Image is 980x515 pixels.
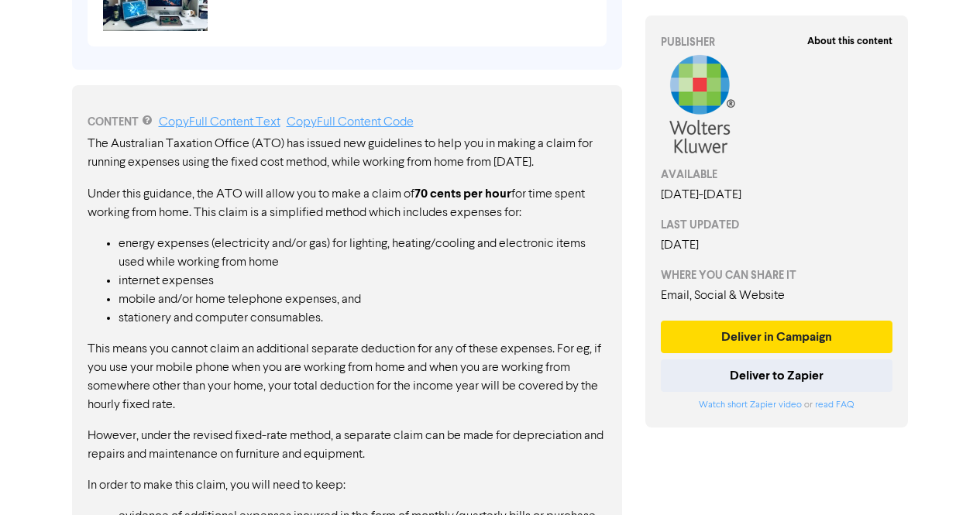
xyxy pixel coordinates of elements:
[661,359,893,392] button: Deliver to Zapier
[287,116,414,129] a: Copy Full Content Code
[88,113,607,132] div: CONTENT
[661,398,893,412] div: or
[119,235,607,272] li: energy expenses (electricity and/or gas) for lighting, heating/cooling and electronic items used ...
[661,217,893,233] div: LAST UPDATED
[661,321,893,353] button: Deliver in Campaign
[88,427,607,464] p: However, under the revised fixed-rate method, a separate claim can be made for depreciation and r...
[159,116,280,129] a: Copy Full Content Text
[661,186,893,204] div: [DATE] - [DATE]
[119,272,607,290] li: internet expenses
[88,184,607,222] p: Under this guidance, the ATO will allow you to make a claim of for time spent working from home. ...
[119,290,607,309] li: mobile and/or home telephone expenses, and
[661,34,893,50] div: PUBLISHER
[661,287,893,305] div: Email, Social & Website
[661,267,893,283] div: WHERE YOU CAN SHARE IT
[786,348,980,515] iframe: Chat Widget
[661,167,893,183] div: AVAILABLE
[88,340,607,414] p: This means you cannot claim an additional separate deduction for any of these expenses. For eg, i...
[414,186,511,201] strong: 70 cents per hour
[119,309,607,328] li: stationery and computer consumables.
[661,236,893,255] div: [DATE]
[699,400,802,410] a: Watch short Zapier video
[807,35,892,47] strong: About this content
[88,135,607,172] p: The Australian Taxation Office (ATO) has issued new guidelines to help you in making a claim for ...
[88,476,607,495] p: In order to make this claim, you will need to keep:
